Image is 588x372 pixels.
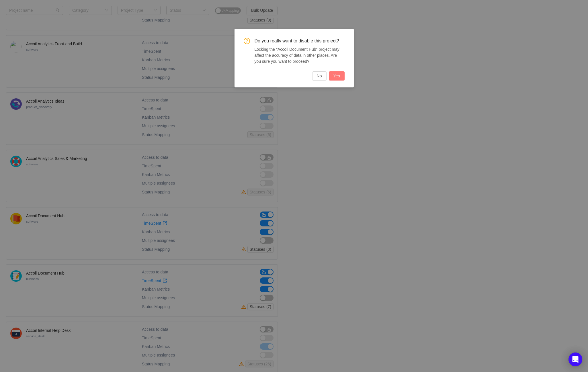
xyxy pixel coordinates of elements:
span: Do you really want to disable this project? [255,38,345,44]
i: icon: question-circle [244,38,250,44]
div: Locking the "Accoil Document Hub" project may affect the accuracy of data in other places. Are yo... [255,46,345,64]
button: Yes [329,71,345,81]
button: No [312,71,327,81]
div: Open Intercom Messenger [569,353,582,366]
